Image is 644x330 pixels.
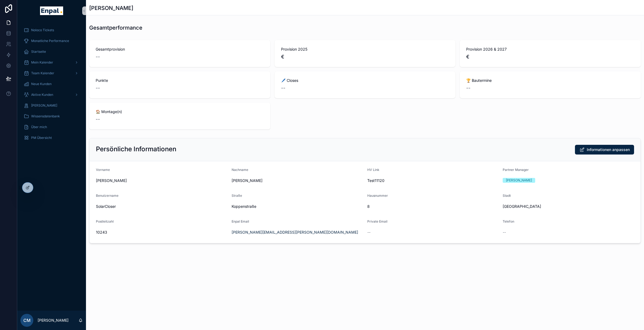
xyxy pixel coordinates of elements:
[232,230,358,235] a: [PERSON_NAME][EMAIL_ADDRESS][PERSON_NAME][DOMAIN_NAME]
[232,168,248,172] span: Nachname
[89,4,133,12] h1: [PERSON_NAME]
[503,230,506,235] span: --
[232,194,242,198] span: Straße
[96,230,227,235] span: 10243
[31,39,69,43] span: Monatliche Performance
[466,47,634,52] span: Provision 2026 & 2027
[31,125,47,129] span: Über mich
[20,36,83,46] a: Monatliche Performance
[96,53,100,61] span: --
[506,178,532,183] div: [PERSON_NAME]
[23,317,31,324] span: CM
[20,122,83,132] a: Über mich
[20,101,83,110] a: [PERSON_NAME]
[38,318,69,323] p: [PERSON_NAME]
[503,168,529,172] span: Partner Manager
[31,60,53,65] span: Mein Kalender
[575,145,634,155] button: Informationen anpassen
[20,133,83,143] a: PM Übersicht
[281,47,449,52] span: Provision 2025
[466,78,634,83] span: 🏆 Bautermine
[96,115,100,123] span: --
[367,168,379,172] span: HV Link
[96,219,114,223] span: Postleitzahl
[31,82,52,86] span: Neue Kunden
[281,84,285,92] span: --
[281,78,449,83] span: 🖊️ Closes
[503,194,511,198] span: Stadt
[367,219,387,223] span: Private Email
[31,93,53,97] span: Aktive Kunden
[31,136,52,140] span: PM Übersicht
[40,6,63,15] img: App logo
[367,194,388,198] span: Hausnummer
[96,194,118,198] span: Benutzername
[89,24,142,31] h1: Gesamtperformance
[20,90,83,100] a: Aktive Kunden
[31,28,54,32] span: Noloco Tickets
[96,168,110,172] span: Vorname
[96,78,264,83] span: Punkte
[232,178,363,183] span: [PERSON_NAME]
[20,79,83,89] a: Neue Kunden
[20,47,83,57] a: Startseite
[31,50,46,54] span: Startseite
[466,53,634,61] span: €
[20,111,83,121] a: Wissensdatenbank
[96,109,264,114] span: 🏠 Montage(n)
[367,178,499,183] span: Test11120
[96,204,227,209] span: SolarCloser
[503,219,514,223] span: Telefon
[20,68,83,78] a: Team Kalender
[20,25,83,35] a: Noloco Tickets
[31,114,60,118] span: Wissensdatenbank
[503,204,634,209] span: [GEOGRAPHIC_DATA]
[232,204,363,209] span: Koppenstraße
[31,103,57,108] span: [PERSON_NAME]
[96,178,227,183] span: [PERSON_NAME]
[587,147,630,152] span: Informationen anpassen
[31,71,54,75] span: Team Kalender
[96,84,100,92] span: --
[367,204,499,209] span: 8
[20,58,83,67] a: Mein Kalender
[367,230,370,235] span: --
[232,219,249,223] span: Enpal Email
[96,145,176,153] h2: Persönliche Informationen
[466,84,470,92] span: --
[96,47,264,52] span: Gesamtprovision
[17,22,86,150] div: scrollable content
[281,53,449,61] span: €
